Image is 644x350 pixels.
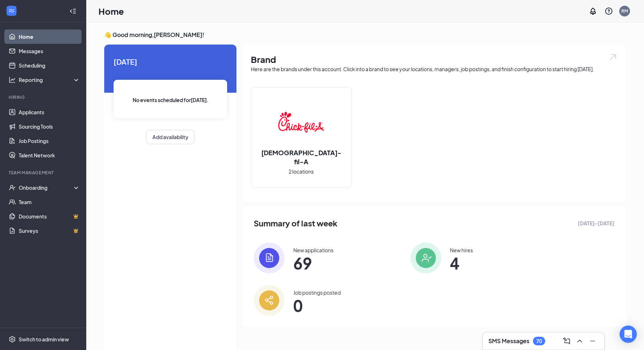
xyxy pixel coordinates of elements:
div: Switch to admin view [19,336,69,343]
a: Applicants [19,105,80,119]
svg: QuestionInfo [604,7,613,15]
svg: Analysis [9,76,16,83]
a: Home [19,29,80,44]
img: icon [254,285,285,316]
div: New applications [293,247,333,254]
svg: Collapse [69,8,77,15]
svg: Minimize [588,337,597,345]
a: Talent Network [19,148,80,162]
div: Onboarding [19,184,74,191]
span: No events scheduled for [DATE] . [133,96,208,104]
div: 70 [536,338,542,344]
a: Scheduling [19,58,80,73]
h1: Brand [251,53,617,65]
svg: ChevronUp [575,337,584,345]
img: Chick-fil-A [278,99,324,145]
button: ChevronUp [574,335,585,347]
svg: Notifications [589,7,597,15]
button: Add availability [146,130,194,144]
button: ComposeMessage [561,335,572,347]
svg: ComposeMessage [562,337,571,345]
h2: [DEMOGRAPHIC_DATA]-fil-A [251,148,351,166]
div: Hiring [9,94,79,100]
a: Messages [19,44,80,58]
a: SurveysCrown [19,224,80,238]
svg: WorkstreamLogo [8,7,15,14]
a: Team [19,195,80,209]
img: open.6027fd2a22e1237b5b06.svg [608,53,617,61]
span: 2 locations [289,167,314,175]
div: Reporting [19,76,80,83]
span: 0 [293,299,341,312]
div: Open Intercom Messenger [620,326,637,343]
div: Job postings posted [293,289,341,296]
div: Team Management [9,170,79,176]
div: RM [621,8,628,14]
img: icon [254,243,285,273]
div: New hires [450,247,473,254]
a: DocumentsCrown [19,209,80,224]
span: [DATE] [114,56,227,67]
a: Job Postings [19,134,80,148]
span: 69 [293,257,333,270]
span: Summary of last week [254,217,337,230]
button: Minimize [587,335,598,347]
h3: SMS Messages [488,337,529,345]
h1: Home [98,5,124,17]
div: Here are the brands under this account. Click into a brand to see your locations, managers, job p... [251,65,617,73]
img: icon [410,243,441,273]
svg: UserCheck [9,184,16,191]
h3: 👋 Good morning, [PERSON_NAME] ! [104,31,626,39]
span: 4 [450,257,473,270]
a: Sourcing Tools [19,119,80,134]
svg: Settings [9,336,16,343]
span: [DATE] - [DATE] [578,219,615,227]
